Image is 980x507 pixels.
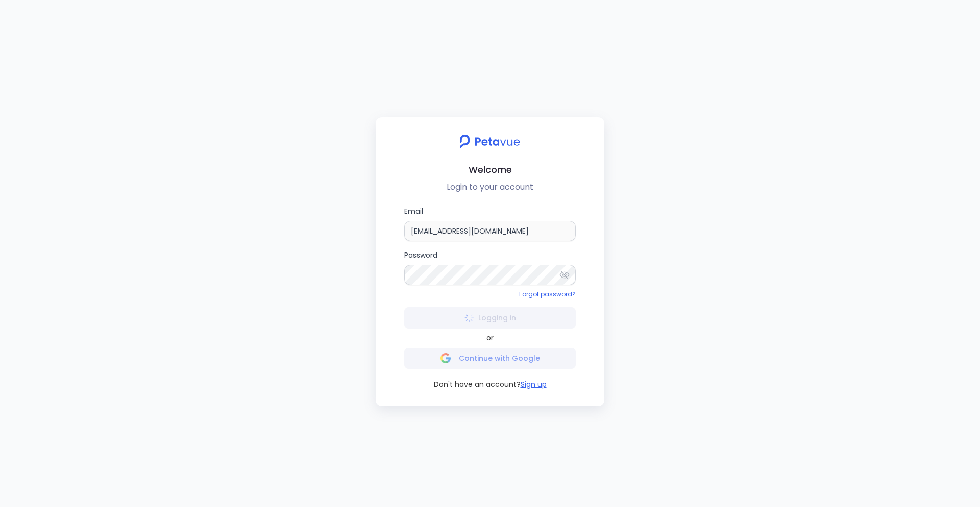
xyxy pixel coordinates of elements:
label: Email [404,205,576,241]
a: Forgot password? [519,290,576,298]
span: or [486,333,494,343]
button: Sign up [521,379,547,390]
img: petavue logo [453,129,527,154]
span: Don't have an account? [434,379,521,390]
input: Email [404,221,576,241]
input: Password [404,265,576,285]
p: Login to your account [384,181,596,193]
h2: Welcome [384,162,596,177]
label: Password [404,249,576,285]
